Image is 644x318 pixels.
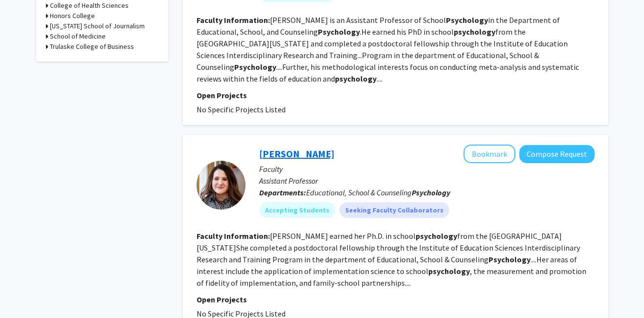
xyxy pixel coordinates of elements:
h3: Honors College [50,11,95,21]
b: Psychology [234,62,276,72]
b: Psychology [318,27,360,37]
b: Psychology [489,254,531,264]
mat-chip: Accepting Students [259,202,335,218]
h3: College of Health Sciences [50,0,129,11]
p: Assistant Professor [259,175,595,187]
fg-read-more: [PERSON_NAME] is an Assistant Professor of School in the Department of Educational, School, and C... [197,15,579,84]
b: Departments: [259,188,306,197]
b: Psychology [412,188,450,197]
fg-read-more: [PERSON_NAME] earned her Ph.D. in school from the [GEOGRAPHIC_DATA][US_STATE]She completed a post... [197,231,586,288]
iframe: Chat [7,274,42,311]
b: Psychology [446,15,488,25]
h3: School of Medicine [50,31,106,42]
b: Faculty Information: [197,15,270,25]
p: Open Projects [197,294,595,305]
button: Add Shannon Holmes to Bookmarks [464,145,515,163]
p: Open Projects [197,89,595,101]
b: psychology [454,27,495,37]
button: Compose Request to Shannon Holmes [519,145,595,163]
mat-chip: Seeking Faculty Collaborators [339,202,449,218]
p: Faculty [259,163,595,175]
h3: [US_STATE] School of Journalism [50,21,145,31]
span: Educational, School & Counseling [306,188,450,197]
b: psychology [335,74,377,84]
b: psychology [428,266,470,276]
a: [PERSON_NAME] [259,148,334,160]
h3: Trulaske College of Business [50,42,134,52]
b: Faculty Information: [197,231,270,241]
b: psychology [416,231,457,241]
span: No Specific Projects Listed [197,105,286,114]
